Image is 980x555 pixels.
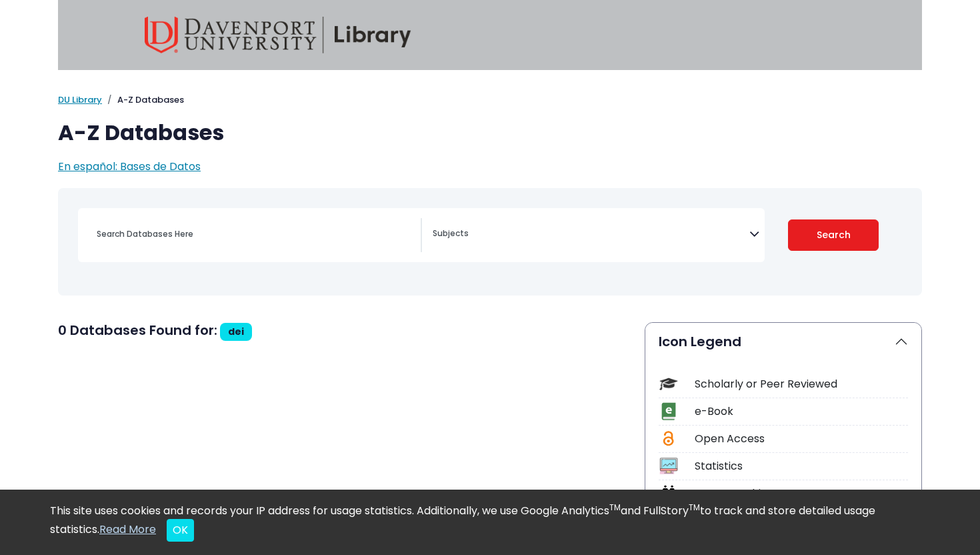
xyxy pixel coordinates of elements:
div: Demographics [695,486,908,502]
span: 0 Databases Found for: [58,321,217,340]
img: Icon Open Access [660,430,677,448]
img: Icon Statistics [659,457,677,475]
h1: A-Z Databases [58,120,922,145]
div: Statistics [695,458,908,474]
img: Icon Demographics [659,484,677,502]
button: Submit for Search Results [788,219,879,251]
a: En español: Bases de Datos [58,159,201,174]
sup: TM [609,502,621,513]
img: Davenport University Library [145,17,411,53]
li: A-Z Databases [102,93,184,107]
a: Read More [99,522,156,537]
div: Open Access [695,431,908,447]
span: dei [228,325,244,338]
img: Icon Scholarly or Peer Reviewed [659,375,677,393]
nav: Search filters [58,188,922,296]
sup: TM [689,502,700,513]
div: This site uses cookies and records your IP address for usage statistics. Additionally, we use Goo... [50,503,930,542]
button: Icon Legend [645,323,921,360]
div: e-Book [695,404,908,420]
input: Search database by title or keyword [89,224,421,243]
textarea: Search [433,229,749,240]
button: Close [167,519,194,542]
a: DU Library [58,93,102,106]
img: Icon e-Book [659,402,677,420]
div: Scholarly or Peer Reviewed [695,376,908,392]
nav: breadcrumb [58,93,922,107]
